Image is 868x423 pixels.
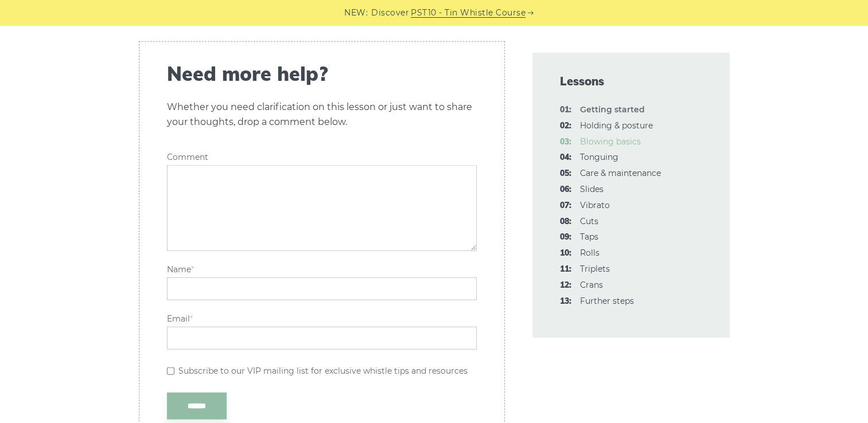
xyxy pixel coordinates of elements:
span: Lessons [560,73,702,89]
a: PST10 - Tin Whistle Course [411,6,526,19]
span: NEW: [344,6,368,19]
a: 08:Cuts [580,216,598,226]
a: 07:Vibrato [580,200,610,210]
span: 12: [560,279,571,292]
a: 05:Care & maintenance [580,168,661,178]
span: 13: [560,295,571,308]
label: Email [167,314,477,324]
a: 11:Triplets [580,264,610,274]
label: Subscribe to our VIP mailing list for exclusive whistle tips and resources [178,366,468,376]
span: 08: [560,215,571,229]
span: 07: [560,199,571,213]
strong: Getting started [580,104,645,115]
span: 03: [560,135,571,149]
a: 04:Tonguing [580,152,618,162]
a: 10:Rolls [580,248,600,258]
label: Name [167,265,477,275]
a: 06:Slides [580,184,604,194]
span: 02: [560,119,571,133]
a: 02:Holding & posture [580,120,653,131]
a: 13:Further steps [580,296,634,306]
span: 06: [560,183,571,197]
p: Whether you need clarification on this lesson or just want to share your thoughts, drop a comment... [167,100,477,130]
label: Comment [167,152,477,162]
span: 04: [560,151,571,164]
span: Need more help? [167,62,477,86]
a: 12:Crans [580,280,603,290]
span: 11: [560,263,571,276]
span: 09: [560,230,571,244]
span: 01: [560,103,571,117]
span: 05: [560,167,571,181]
a: 09:Taps [580,232,598,242]
a: 03:Blowing basics [580,136,641,147]
span: 10: [560,246,571,260]
span: Discover [371,6,409,19]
